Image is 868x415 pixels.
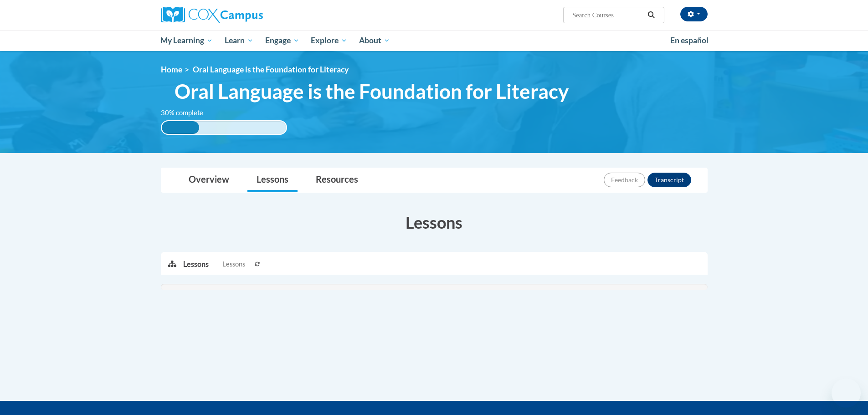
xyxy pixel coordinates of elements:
[160,35,213,46] span: My Learning
[222,259,245,269] span: Lessons
[161,7,263,23] img: Cox Campus
[183,259,209,269] p: Lessons
[670,36,709,45] span: En español
[571,10,644,20] input: Search Courses
[175,79,569,103] span: Oral Language is the Foundation for Literacy
[647,173,691,187] button: Transcript
[664,31,714,50] a: En español
[311,35,347,46] span: Explore
[161,65,182,74] a: Home
[147,30,721,51] div: Main menu
[832,379,861,408] iframe: Button to launch messaging window
[193,65,349,74] span: Oral Language is the Foundation for Literacy
[161,211,708,234] h3: Lessons
[259,30,305,51] a: Engage
[305,30,353,51] a: Explore
[155,30,219,51] a: My Learning
[247,168,298,192] a: Lessons
[162,121,199,134] div: 30% complete
[644,10,658,20] button: Search
[265,35,299,46] span: Engage
[219,30,259,51] a: Learn
[225,35,253,46] span: Learn
[604,173,645,187] button: Feedback
[180,168,238,192] a: Overview
[307,168,367,192] a: Resources
[353,30,396,51] a: About
[359,35,390,46] span: About
[161,7,334,23] a: Cox Campus
[161,108,213,118] label: 30% complete
[680,7,708,21] button: Account Settings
